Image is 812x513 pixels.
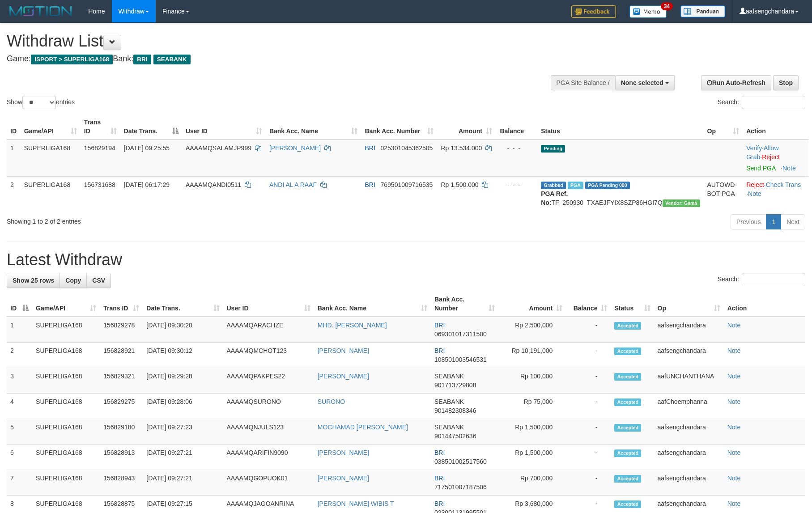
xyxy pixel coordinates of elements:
td: AAAAMQARIFIN9090 [223,445,314,470]
td: Rp 75,000 [498,394,566,419]
td: 4 [7,394,32,419]
a: Note [748,190,761,197]
td: SUPERLIGA168 [32,343,100,368]
a: Note [727,500,741,507]
td: [DATE] 09:28:06 [143,394,223,419]
span: AAAAMQANDI0511 [186,181,242,188]
td: AAAAMQSURONO [223,394,314,419]
td: [DATE] 09:30:20 [143,317,223,343]
label: Search: [718,273,805,286]
td: aafsengchandara [654,317,724,343]
a: [PERSON_NAME] [318,449,369,456]
span: Accepted [614,449,641,457]
a: Allow Grab [746,144,778,161]
span: Show 25 rows [13,277,54,284]
span: Rp 13.534.000 [441,144,482,152]
label: Search: [718,96,805,109]
span: Accepted [614,500,641,508]
span: AAAAMQSALAMJP999 [186,144,251,152]
a: [PERSON_NAME] [318,475,369,482]
span: [DATE] 06:17:29 [124,181,170,188]
span: BRI [434,449,445,456]
span: Copy 769501009716535 to clipboard [381,181,433,188]
td: [DATE] 09:30:12 [143,343,223,368]
a: MHD. [PERSON_NAME] [318,322,387,329]
th: Game/API: activate to sort column ascending [32,291,100,317]
a: [PERSON_NAME] [318,347,369,354]
th: Date Trans.: activate to sort column ascending [143,291,223,317]
td: aafsengchandara [654,445,724,470]
td: - [566,317,611,343]
td: - [566,368,611,394]
a: Note [782,165,796,172]
b: PGA Ref. No: [541,190,568,206]
td: aafUNCHANTHANA [654,368,724,394]
span: Grabbed [541,182,566,189]
td: Rp 1,500,000 [498,419,566,445]
td: AAAAMQPAKPES22 [223,368,314,394]
div: Showing 1 to 2 of 2 entries [7,213,332,226]
a: [PERSON_NAME] [318,373,369,380]
a: [PERSON_NAME] WIBIS T [318,500,394,507]
td: SUPERLIGA168 [32,368,100,394]
th: Trans ID: activate to sort column ascending [100,291,143,317]
td: SUPERLIGA168 [21,140,81,177]
th: Bank Acc. Number: activate to sort column ascending [361,114,437,140]
a: Send PGA [746,165,775,172]
a: Next [781,214,805,229]
span: Copy [65,277,81,284]
span: PGA Pending [585,182,630,189]
div: PGA Site Balance / [551,75,615,90]
span: Copy 901447502636 to clipboard [434,432,476,440]
td: - [566,394,611,419]
th: User ID: activate to sort column ascending [223,291,314,317]
td: - [566,343,611,368]
a: Run Auto-Refresh [701,75,771,90]
td: 156829275 [100,394,143,419]
td: 156828943 [100,470,143,496]
td: 156828921 [100,343,143,368]
th: Balance: activate to sort column ascending [566,291,611,317]
a: MOCHAMAD [PERSON_NAME] [318,424,408,431]
td: Rp 2,500,000 [498,317,566,343]
td: 5 [7,419,32,445]
span: Copy 069301017311500 to clipboard [434,331,487,338]
img: panduan.png [680,5,725,17]
td: AAAAMQGOPUOK01 [223,470,314,496]
td: [DATE] 09:29:28 [143,368,223,394]
span: · [746,144,778,161]
a: Reject [746,181,764,188]
span: BRI [365,144,375,152]
a: Note [727,424,741,431]
a: Copy [60,273,87,288]
span: SEABANK [434,373,464,380]
span: Accepted [614,424,641,432]
span: 34 [661,2,673,10]
h1: Latest Withdraw [7,251,805,269]
span: Pending [541,145,565,153]
td: SUPERLIGA168 [32,394,100,419]
label: Show entries [7,96,75,109]
span: Copy 901713729808 to clipboard [434,382,476,389]
div: - - - [499,180,534,189]
img: MOTION_logo.png [7,4,75,18]
img: Feedback.jpg [571,5,616,18]
td: AAAAMQARACHZE [223,317,314,343]
th: Status [537,114,703,140]
td: Rp 10,191,000 [498,343,566,368]
td: Rp 100,000 [498,368,566,394]
td: aafsengchandara [654,419,724,445]
td: [DATE] 09:27:23 [143,419,223,445]
span: Rp 1.500.000 [441,181,478,188]
td: · · [743,176,808,211]
td: 1 [7,317,32,343]
th: Bank Acc. Number: activate to sort column ascending [431,291,498,317]
th: Trans ID: activate to sort column ascending [81,114,120,140]
td: 2 [7,176,21,211]
th: Amount: activate to sort column ascending [437,114,495,140]
span: Copy 108501003546531 to clipboard [434,356,487,363]
span: [DATE] 09:25:55 [124,144,170,152]
a: Stop [773,75,799,90]
th: Game/API: activate to sort column ascending [21,114,81,140]
td: TF_250930_TXAEJFYIX8SZP86HGI7Q [537,176,703,211]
